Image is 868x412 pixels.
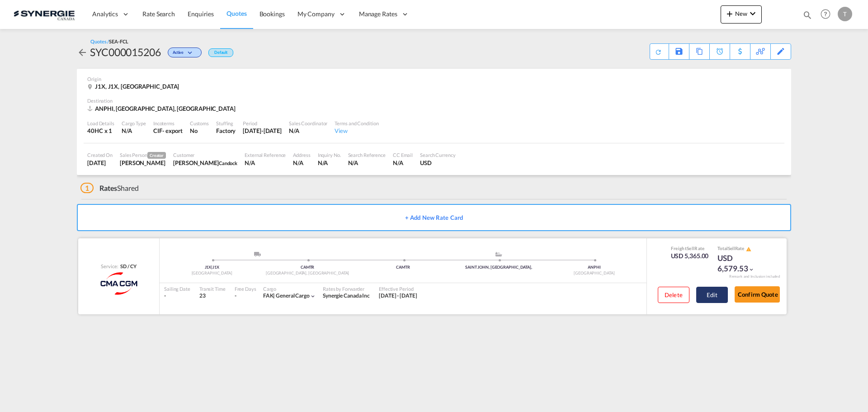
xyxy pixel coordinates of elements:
md-icon: icon-chevron-down [747,8,758,19]
button: + Add New Rate Card [77,204,791,231]
div: Daniel Dico [120,159,166,167]
div: View [335,127,378,135]
div: JASMINE GOUDREAU [173,159,237,167]
span: 1 [80,183,94,193]
div: Effective Period [379,285,417,292]
span: SEA-FCL [109,38,128,44]
div: N/A [318,159,341,167]
div: N/A [393,159,413,167]
div: Change Status Here [168,47,202,57]
span: Bookings [259,10,285,18]
div: Quote PDF is not available at this time [655,44,664,56]
md-icon: icon-plus 400-fg [724,8,735,19]
div: Search Reference [348,152,386,158]
div: USD 6,579.53 [717,253,763,275]
md-icon: icon-chevron-down [186,51,197,56]
div: Incoterms [153,120,183,127]
div: 40HC x 1 [87,127,114,135]
div: Stuffing [216,120,236,127]
div: 14 Oct 2025 [243,127,282,135]
span: Service: [101,263,118,270]
div: general cargo [263,292,310,300]
div: Cargo Type [122,120,146,127]
div: SD / CY [118,263,136,270]
div: Change Status Here [161,45,204,59]
div: 2 Oct 2025 [87,159,113,167]
span: J1X [212,265,219,270]
img: CMA CGM [100,272,137,295]
md-icon: icon-chevron-down [748,266,755,273]
div: Sales Coordinator [289,120,327,127]
div: icon-magnify [802,10,812,24]
div: CAMTR [355,265,451,270]
md-icon: icon-arrow-left [77,47,88,58]
div: No [190,127,209,135]
span: Rates [99,184,118,192]
div: Free Days [235,285,256,292]
div: Default [208,48,233,57]
div: Destination [87,97,781,104]
div: N/A [122,127,146,135]
span: New [724,10,758,17]
div: N/A [245,159,286,167]
div: J1X, J1X, Canada [87,82,181,90]
span: Rate Search [142,10,175,18]
div: [GEOGRAPHIC_DATA] [547,270,642,276]
div: ANPHI, Philipsburg, Asia Pacific [87,104,238,113]
span: Synergie Canada Inc [323,292,370,299]
span: Sell [687,246,694,251]
div: 23 [199,292,226,300]
md-icon: assets/icons/custom/ship-fill.svg [493,252,504,256]
div: Sailing Date [164,285,190,292]
button: Edit [696,287,728,303]
div: Remark and Inclusion included [722,274,787,279]
span: | [273,292,275,299]
div: Load Details [87,120,114,127]
md-icon: icon-magnify [802,10,812,20]
div: N/A [293,159,310,167]
div: Total Rate [717,245,763,252]
span: Enquiries [188,10,214,18]
div: Transit Time [199,285,226,292]
div: [GEOGRAPHIC_DATA], [GEOGRAPHIC_DATA] [259,270,355,276]
span: J1X, J1X, [GEOGRAPHIC_DATA] [95,83,179,90]
div: Inquiry No. [318,152,341,158]
span: Manage Rates [359,9,397,19]
div: Freight Rate [671,245,709,251]
button: Confirm Quote [735,286,780,303]
div: Synergie Canada Inc [323,292,370,300]
div: - [164,292,190,300]
span: J1X [205,265,213,270]
div: Sales Person [120,152,166,159]
div: Save As Template [669,44,689,59]
div: ANPHI [547,265,642,270]
div: Period [243,120,282,127]
div: Help [818,6,838,23]
img: 1f56c880d42311ef80fc7dca854c8e59.png [14,4,75,24]
button: Delete [658,287,689,303]
span: My Company [297,9,335,19]
div: CAMTR [259,265,355,270]
div: [GEOGRAPHIC_DATA] [164,270,259,276]
span: FAK [263,292,276,299]
span: Quotes [226,9,246,17]
span: Analytics [92,9,118,19]
div: Search Currency [420,152,456,158]
div: Origin [87,76,781,82]
button: icon-plus 400-fgNewicon-chevron-down [721,5,762,24]
div: - export [162,127,183,135]
div: SYC000015206 [90,45,161,59]
div: - [235,292,236,300]
div: External Reference [245,152,286,158]
div: N/A [289,127,327,135]
div: icon-arrow-left [77,45,90,59]
div: N/A [348,159,386,167]
div: Shared [80,183,139,193]
span: Help [818,6,833,22]
div: Address [293,152,310,158]
span: | [211,265,212,270]
div: Rates by Forwarder [323,285,370,292]
div: Cargo [263,285,316,292]
md-icon: icon-chevron-down [310,293,316,299]
span: Sell [728,246,735,251]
